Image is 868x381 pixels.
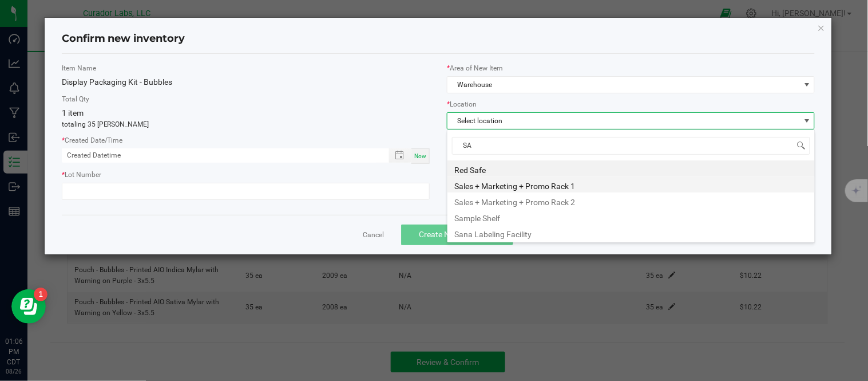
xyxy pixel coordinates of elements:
[62,94,430,104] label: Total Qty
[62,170,430,180] label: Lot Number
[62,76,430,88] div: Display Packaging Kit - Bubbles
[62,108,84,117] span: 1 item
[401,225,513,245] button: Create New Inventory
[363,230,384,240] a: Cancel
[447,63,815,73] label: Area of New Item
[389,148,411,163] span: Toggle popup
[447,99,815,109] label: Location
[62,63,430,73] label: Item Name
[62,119,430,129] p: totaling 35 [PERSON_NAME]
[447,113,800,129] span: Select location
[62,135,430,146] label: Created Date/Time
[414,153,426,159] span: Now
[62,32,815,46] h4: Confirm new inventory
[11,289,46,324] iframe: Resource center
[62,148,377,163] input: Created Datetime
[447,77,800,93] span: Warehouse
[419,230,496,239] span: Create New Inventory
[34,288,47,301] iframe: Resource center unread badge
